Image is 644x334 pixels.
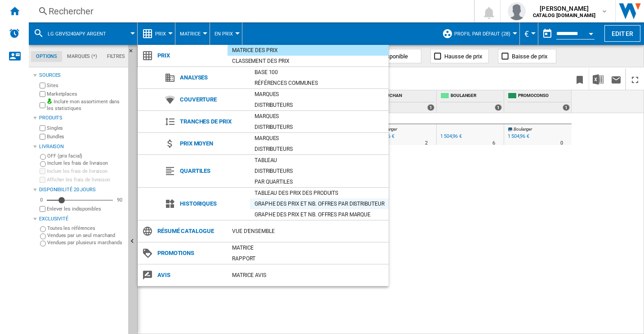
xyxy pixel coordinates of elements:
[175,93,250,106] span: Couverture
[250,134,389,143] div: Marques
[250,177,389,186] div: Par quartiles
[250,167,389,176] div: Distributeurs
[228,227,389,236] div: Vue d'ensemble
[153,225,228,237] span: Résumé catalogue
[250,101,389,110] div: Distributeurs
[250,189,389,198] div: Tableau des prix des produits
[175,137,250,150] span: Prix moyen
[250,145,389,154] div: Distributeurs
[228,243,389,252] div: Matrice
[175,198,250,210] span: Historiques
[250,112,389,121] div: Marques
[175,165,250,177] span: Quartiles
[228,254,389,263] div: Rapport
[250,79,389,88] div: Références communes
[250,210,389,219] div: Graphe des prix et nb. offres par marque
[175,115,250,128] span: Tranches de prix
[250,68,389,77] div: Base 100
[228,46,389,55] div: Matrice des prix
[250,90,389,99] div: Marques
[250,156,389,165] div: Tableau
[153,269,228,281] span: Avis
[153,247,228,259] span: Promotions
[250,123,389,132] div: Distributeurs
[175,71,250,84] span: Analyses
[228,57,389,66] div: Classement des prix
[228,271,389,280] div: Matrice AVIS
[250,199,389,208] div: Graphe des prix et nb. offres par distributeur
[153,49,228,62] span: Prix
